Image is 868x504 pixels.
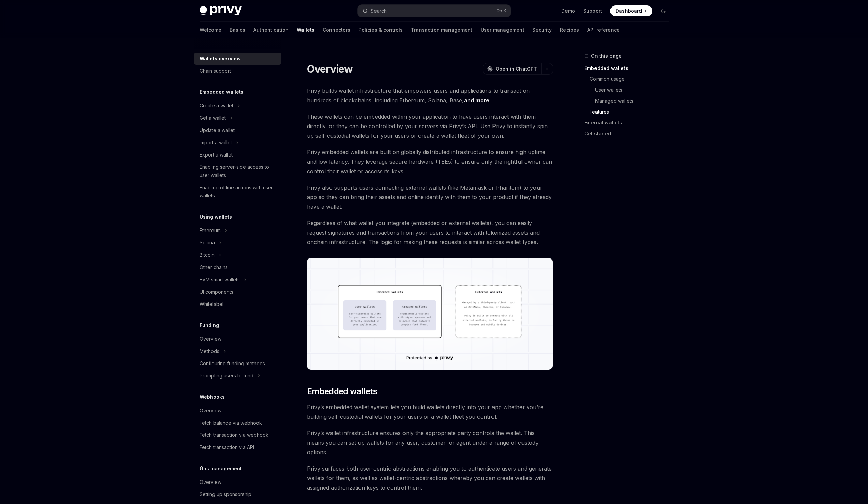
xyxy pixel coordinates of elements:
[200,183,277,200] div: Enabling offline actions with user wallets
[194,429,281,441] a: Fetch transaction via webhook
[583,8,602,14] a: Support
[194,53,281,65] a: Wallets overview
[307,464,553,492] span: Privy surfaces both user-centric abstractions enabling you to authenticate users and generate wal...
[483,63,541,75] button: Open in ChatGPT
[307,386,377,397] span: Embedded wallets
[200,6,242,16] img: dark logo
[194,441,281,454] a: Fetch transaction via API
[532,22,552,38] a: Security
[307,183,553,211] span: Privy also supports users connecting external wallets (like Metamask or Phantom) to your app so t...
[590,74,674,85] a: Common usage
[200,88,244,96] h5: Embedded wallets
[616,8,642,14] span: Dashboard
[411,22,472,38] a: Transaction management
[200,300,223,308] div: Whitelabel
[307,402,553,421] span: Privy’s embedded wallet system lets you build wallets directly into your app whether you’re build...
[194,476,281,488] a: Overview
[200,138,232,147] div: Import a wallet
[610,5,652,16] a: Dashboard
[200,419,262,427] div: Fetch balance via webhook
[200,347,219,355] div: Methods
[590,106,674,117] a: Features
[200,251,215,259] div: Bitcoin
[584,63,674,74] a: Embedded wallets
[200,67,231,75] div: Chain support
[584,117,674,128] a: External wallets
[200,359,265,368] div: Configuring funding methods
[200,163,277,179] div: Enabling server-side access to user wallets
[200,431,268,439] div: Fetch transaction via webhook
[200,263,228,271] div: Other chains
[194,181,281,202] a: Enabling offline actions with user wallets
[200,126,235,134] div: Update a wallet
[200,288,233,296] div: UI components
[307,428,553,457] span: Privy’s wallet infrastructure ensures only the appropriate party controls the wallet. This means ...
[591,52,622,60] span: On this page
[200,114,226,122] div: Get a wallet
[200,22,221,38] a: Welcome
[200,443,254,451] div: Fetch transaction via API
[358,22,403,38] a: Policies & controls
[194,286,281,298] a: UI components
[200,276,240,284] div: EVM smart wallets
[200,406,221,415] div: Overview
[561,8,575,14] a: Demo
[194,357,281,370] a: Configuring funding methods
[194,417,281,429] a: Fetch balance via webhook
[200,490,251,499] div: Setting up sponsorship
[194,65,281,77] a: Chain support
[194,333,281,345] a: Overview
[200,55,241,63] div: Wallets overview
[464,97,489,104] a: and more
[658,5,669,16] button: Toggle dark mode
[496,8,506,14] span: Ctrl K
[194,261,281,273] a: Other chains
[200,213,232,221] h5: Using wallets
[200,372,253,380] div: Prompting users to fund
[200,321,219,329] h5: Funding
[194,161,281,181] a: Enabling server-side access to user wallets
[194,404,281,417] a: Overview
[194,298,281,310] a: Whitelabel
[194,149,281,161] a: Export a wallet
[200,226,221,235] div: Ethereum
[560,22,579,38] a: Recipes
[584,128,674,139] a: Get started
[307,86,553,105] span: Privy builds wallet infrastructure that empowers users and applications to transact on hundreds o...
[253,22,289,38] a: Authentication
[200,102,233,110] div: Create a wallet
[307,258,553,370] img: images/walletoverview.png
[307,63,353,75] h1: Overview
[297,22,314,38] a: Wallets
[200,393,225,401] h5: Webhooks
[230,22,245,38] a: Basics
[371,7,390,15] div: Search...
[496,65,537,72] span: Open in ChatGPT
[200,464,242,473] h5: Gas management
[194,488,281,501] a: Setting up sponsorship
[595,85,674,95] a: User wallets
[200,478,221,486] div: Overview
[200,335,221,343] div: Overview
[200,151,233,159] div: Export a wallet
[587,22,620,38] a: API reference
[307,112,553,140] span: These wallets can be embedded within your application to have users interact with them directly, ...
[358,5,511,17] button: Search...CtrlK
[307,147,553,176] span: Privy embedded wallets are built on globally distributed infrastructure to ensure high uptime and...
[595,95,674,106] a: Managed wallets
[307,218,553,247] span: Regardless of what wallet you integrate (embedded or external wallets), you can easily request si...
[200,239,215,247] div: Solana
[194,124,281,136] a: Update a wallet
[323,22,350,38] a: Connectors
[481,22,524,38] a: User management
